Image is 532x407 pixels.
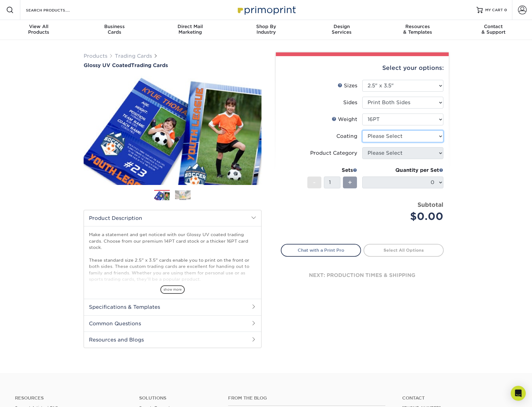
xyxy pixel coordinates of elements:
[84,69,261,192] img: Glossy UV Coated 01
[310,149,357,157] div: Product Category
[307,167,357,174] div: Sets
[417,201,443,208] strong: Subtotal
[84,210,261,226] h2: Product Description
[228,20,304,40] a: Shop ByIndustry
[380,24,456,29] span: Resources
[89,231,256,308] p: Make a statement and get noticed with our Glossy UV coated trading cards. Choose from our premium...
[304,20,380,40] a: DesignServices
[25,6,86,14] input: SEARCH PRODUCTS.....
[84,332,261,348] h2: Resources and Blogs
[304,24,380,29] span: Design
[152,20,228,40] a: Direct MailMarketing
[456,24,531,29] span: Contact
[154,190,170,201] img: Trading Cards 01
[84,62,131,68] span: Glossy UV Coated
[332,116,357,123] div: Weight
[1,20,77,40] a: View AllProducts
[84,299,261,315] h2: Specifications & Templates
[84,315,261,332] h2: Common Questions
[456,20,531,40] a: Contact& Support
[313,178,316,187] span: -
[228,24,304,35] div: Industry
[336,133,357,140] div: Coating
[152,24,228,35] div: Marketing
[152,24,228,29] span: Direct Mail
[84,62,261,68] a: Glossy UV CoatedTrading Cards
[235,3,297,17] img: Primoprint
[281,56,444,80] div: Select your options:
[175,190,191,200] img: Trading Cards 02
[115,53,152,59] a: Trading Cards
[380,24,456,35] div: & Templates
[504,8,507,12] span: 0
[76,24,152,35] div: Cards
[160,285,185,294] span: show more
[76,24,152,29] span: Business
[348,178,352,187] span: +
[343,99,357,106] div: Sides
[511,386,526,401] div: Open Intercom Messenger
[456,24,531,35] div: & Support
[1,24,77,35] div: Products
[402,395,517,401] a: Contact
[1,24,77,29] span: View All
[304,24,380,35] div: Services
[362,167,443,174] div: Quantity per Set
[281,257,444,294] div: next: production times & shipping
[338,82,357,90] div: Sizes
[76,20,152,40] a: BusinessCards
[15,395,130,401] h4: Resources
[364,244,444,256] a: Select All Options
[84,62,261,68] h1: Trading Cards
[485,7,503,13] span: MY CART
[139,395,219,401] h4: Solutions
[228,24,304,29] span: Shop By
[367,209,443,224] div: $0.00
[281,244,361,256] a: Chat with a Print Pro
[84,53,107,59] a: Products
[380,20,456,40] a: Resources& Templates
[228,395,385,401] h4: From the Blog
